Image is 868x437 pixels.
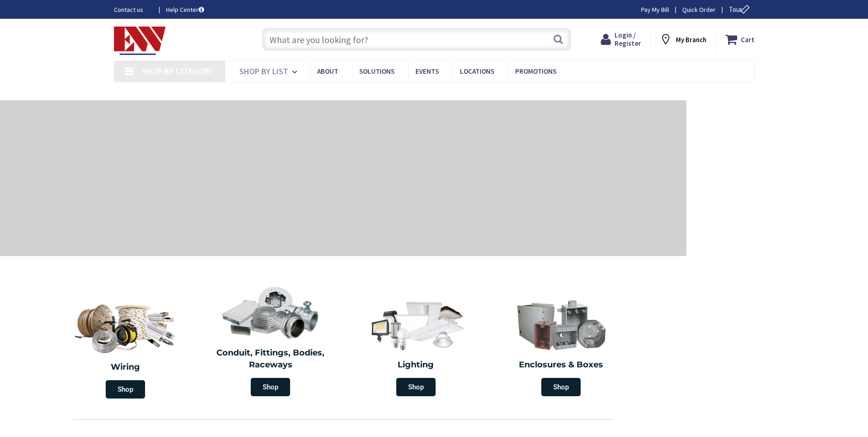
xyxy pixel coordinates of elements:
img: Electrical Wholesalers, Inc. [114,27,166,55]
span: Tour [729,5,752,14]
span: Login / Register [615,31,641,48]
div: My Branch [659,31,706,48]
strong: Cart [741,31,755,48]
a: Lighting Shop [345,293,486,401]
a: Conduit, Fittings, Bodies, Raceways Shop [200,281,341,401]
a: Help Center [166,5,204,14]
strong: My Branch [676,35,706,44]
span: Shop [541,378,581,396]
h2: Enclosures & Boxes [496,359,627,371]
span: Promotions [515,67,556,76]
input: What are you looking for? [262,28,571,51]
a: Login / Register [601,31,641,48]
span: Shop By List [239,66,288,76]
a: Cart [725,31,755,48]
span: Shop [396,378,436,396]
h2: Wiring [57,361,194,373]
span: Events [415,67,439,76]
span: Shop [251,378,290,396]
span: Shop [106,380,145,399]
h2: Lighting [350,359,482,371]
span: About [317,67,338,76]
span: Solutions [359,67,394,76]
a: Contact us [114,5,151,14]
a: Enclosures & Boxes Shop [491,293,632,401]
h2: Conduit, Fittings, Bodies, Raceways [205,347,337,371]
a: Quick Order [682,5,716,14]
span: Locations [460,67,494,76]
span: Shop By Category [142,66,212,76]
a: Wiring Shop [53,293,198,403]
a: Pay My Bill [641,5,669,14]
